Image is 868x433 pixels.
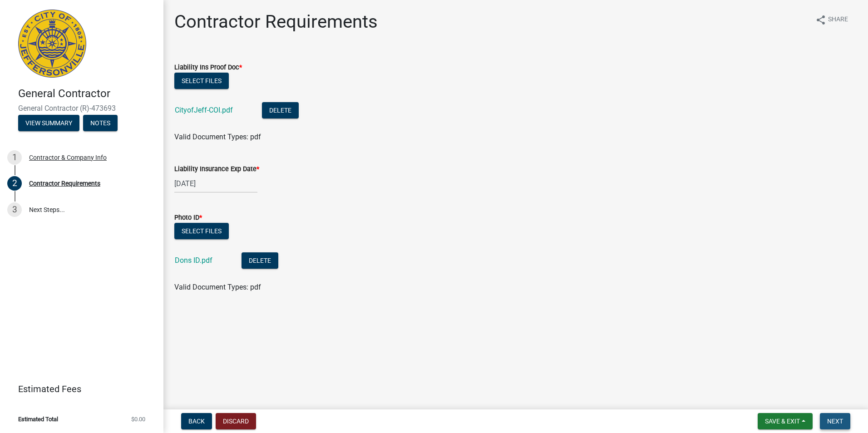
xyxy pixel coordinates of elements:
[174,64,242,71] label: Liability Ins Proof Doc
[18,104,145,113] span: General Contractor (R)-473693
[216,413,256,429] button: Discard
[828,15,848,25] span: Share
[174,73,229,89] button: Select files
[18,115,79,131] button: View Summary
[765,418,800,425] span: Save & Exit
[174,283,261,291] span: Valid Document Types: pdf
[174,166,259,172] label: Liability Insurance Exp Date
[174,11,378,33] h1: Contractor Requirements
[175,106,233,114] a: CityofJeff-COI.pdf
[262,107,299,115] wm-modal-confirm: Delete Document
[815,15,826,25] i: share
[808,11,855,29] button: shareShare
[174,215,202,221] label: Photo ID
[83,115,118,131] button: Notes
[18,87,156,100] h4: General Contractor
[262,102,299,118] button: Delete
[83,120,118,127] wm-modal-confirm: Notes
[175,256,212,265] a: Dons ID.pdf
[242,252,278,269] button: Delete
[174,223,229,239] button: Select files
[131,416,145,422] span: $0.00
[188,418,205,425] span: Back
[7,176,22,191] div: 2
[758,413,813,429] button: Save & Exit
[827,418,843,425] span: Next
[18,120,79,127] wm-modal-confirm: Summary
[7,380,149,398] a: Estimated Fees
[181,413,212,429] button: Back
[29,154,107,161] div: Contractor & Company Info
[820,413,850,429] button: Next
[7,150,22,165] div: 1
[18,10,86,78] img: City of Jeffersonville, Indiana
[7,202,22,217] div: 3
[242,257,278,266] wm-modal-confirm: Delete Document
[174,174,257,193] input: mm/dd/yyyy
[18,416,58,422] span: Estimated Total
[29,180,100,187] div: Contractor Requirements
[174,133,261,141] span: Valid Document Types: pdf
